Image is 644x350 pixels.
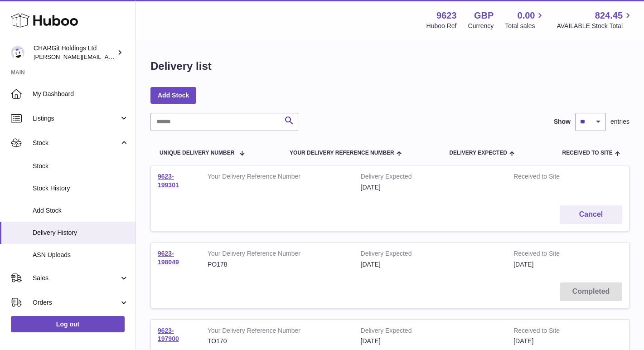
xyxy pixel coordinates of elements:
[560,205,622,224] button: Cancel
[518,10,535,22] span: 0.00
[160,150,234,156] span: Unique Delivery Number
[11,316,125,332] a: Log out
[158,250,179,266] a: 9623-198049
[474,10,494,22] strong: GBP
[208,249,347,260] strong: Your Delivery Reference Number
[33,90,129,98] span: My Dashboard
[208,326,347,337] strong: Your Delivery Reference Number
[513,337,533,345] span: [DATE]
[513,261,533,268] span: [DATE]
[33,228,129,237] span: Delivery History
[33,114,119,123] span: Listings
[554,117,571,126] label: Show
[150,87,196,103] a: Add Stock
[513,172,586,183] strong: Received to Site
[33,298,119,307] span: Orders
[468,22,494,30] div: Currency
[158,173,179,189] a: 9623-199301
[361,326,500,337] strong: Delivery Expected
[34,53,182,60] span: [PERSON_NAME][EMAIL_ADDRESS][DOMAIN_NAME]
[513,249,586,260] strong: Received to Site
[361,183,500,192] div: [DATE]
[610,117,629,126] span: entries
[426,22,457,30] div: Huboo Ref
[33,251,129,259] span: ASN Uploads
[557,22,633,30] span: AVAILABLE Stock Total
[33,184,129,193] span: Stock History
[557,10,633,30] a: 824.45 AVAILABLE Stock Total
[595,10,623,22] span: 824.45
[436,10,457,22] strong: 9623
[505,10,545,30] a: 0.00 Total sales
[208,260,347,269] div: PO178
[361,172,500,183] strong: Delivery Expected
[11,46,24,59] img: francesca@chargit.co.uk
[34,44,115,61] div: CHARGit Holdings Ltd
[562,150,613,156] span: Received to Site
[158,327,179,343] a: 9623-197900
[290,150,394,156] span: Your Delivery Reference Number
[33,162,129,170] span: Stock
[208,337,347,345] div: TO170
[208,172,347,183] strong: Your Delivery Reference Number
[449,150,507,156] span: Delivery Expected
[513,326,586,337] strong: Received to Site
[361,260,500,269] div: [DATE]
[33,206,129,215] span: Add Stock
[361,249,500,260] strong: Delivery Expected
[150,59,212,73] h1: Delivery list
[361,337,500,345] div: [DATE]
[505,22,545,30] span: Total sales
[33,139,119,147] span: Stock
[33,274,119,282] span: Sales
